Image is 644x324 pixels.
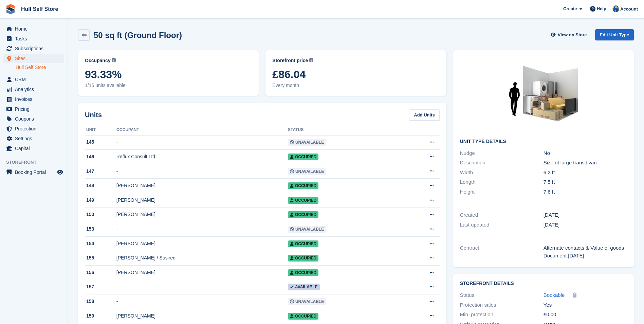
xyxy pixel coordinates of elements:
div: Size of large transit van [544,159,627,167]
h2: Units [85,110,102,120]
span: Occupied [288,269,318,276]
a: menu [3,144,64,153]
span: Occupied [288,197,318,204]
div: 145 [85,139,116,146]
a: menu [3,167,64,177]
a: menu [3,114,64,124]
div: [PERSON_NAME] / Susired [116,254,288,262]
h2: 50 sq ft (Ground Floor) [94,31,182,40]
span: CRM [15,75,56,84]
a: menu [3,124,64,133]
img: icon-info-grey-7440780725fd019a000dd9b08b2336e03edf1995a4989e88bcd33f0948082b44.svg [112,58,116,62]
span: Unavailable [288,226,326,233]
div: 153 [85,226,116,233]
span: Every month [272,82,439,89]
span: Create [563,5,577,12]
a: View on Store [550,29,590,40]
span: 1/15 units available [85,82,252,89]
span: Occupied [288,240,318,247]
div: Min. protection [460,311,544,319]
span: Occupied [288,313,318,320]
span: Pricing [15,104,56,114]
div: [PERSON_NAME] [116,211,288,218]
span: Analytics [15,85,56,94]
div: Last updated [460,221,544,229]
span: Storefront [6,159,68,166]
div: Reflux Consult Ltd [116,153,288,160]
span: Occupied [288,154,318,160]
a: menu [3,54,64,63]
div: 6.2 ft [544,169,627,177]
div: 154 [85,240,116,247]
div: Alternate contacts & Value of goods Document [DATE] [544,244,627,259]
div: Description [460,159,544,167]
div: [PERSON_NAME] [116,240,288,247]
span: Booking Portal [15,167,56,177]
img: icon-info-grey-7440780725fd019a000dd9b08b2336e03edf1995a4989e88bcd33f0948082b44.svg [309,58,313,62]
div: 158 [85,298,116,305]
img: 50-sqft-unit.jpg [493,57,594,133]
div: 159 [85,312,116,320]
div: Contract [460,244,544,259]
div: Width [460,169,544,177]
th: Occupant [116,125,288,136]
span: Settings [15,134,56,143]
a: menu [3,94,64,104]
div: [PERSON_NAME] [116,269,288,276]
div: 149 [85,197,116,204]
span: View on Store [558,32,587,38]
h2: Unit Type details [460,139,627,144]
span: Bookable [544,292,565,298]
span: Occupied [288,182,318,189]
a: Hull Self Store [16,64,64,71]
span: Unavailable [288,139,326,146]
span: £86.04 [272,68,439,80]
a: Preview store [56,168,64,176]
a: menu [3,134,64,143]
div: [DATE] [544,221,627,229]
span: 93.33% [85,68,252,80]
span: Occupied [288,255,318,262]
a: Edit Unit Type [595,29,634,40]
div: Length [460,178,544,186]
span: Available [288,284,320,290]
span: Home [15,24,56,34]
a: menu [3,85,64,94]
span: Invoices [15,94,56,104]
span: Coupons [15,114,56,124]
div: Created [460,211,544,219]
span: Unavailable [288,168,326,175]
div: 147 [85,168,116,175]
span: Occupancy [85,57,110,64]
h2: Storefront Details [460,281,627,286]
a: Hull Self Store [18,3,61,15]
a: menu [3,44,64,53]
div: 150 [85,211,116,218]
span: Help [597,5,606,12]
span: Sites [15,54,56,63]
div: 148 [85,182,116,189]
a: menu [3,75,64,84]
img: stora-icon-8386f47178a22dfd0bd8f6a31ec36ba5ce8667c1dd55bd0f319d3a0aa187defe.svg [5,4,16,14]
a: Bookable [544,291,565,299]
td: - [116,294,288,309]
div: 157 [85,283,116,290]
div: Height [460,188,544,196]
div: [PERSON_NAME] [116,197,288,204]
span: Tasks [15,34,56,43]
th: Status [288,125,398,136]
span: Subscriptions [15,44,56,53]
div: £0.00 [544,311,627,319]
span: Unavailable [288,298,326,305]
span: Storefront price [272,57,308,64]
a: menu [3,104,64,114]
a: menu [3,24,64,34]
a: Add Units [409,109,439,121]
span: Occupied [288,211,318,218]
div: Status [460,291,544,299]
div: Yes [544,301,627,309]
div: 155 [85,254,116,262]
span: Protection [15,124,56,133]
div: 156 [85,269,116,276]
div: 146 [85,153,116,160]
